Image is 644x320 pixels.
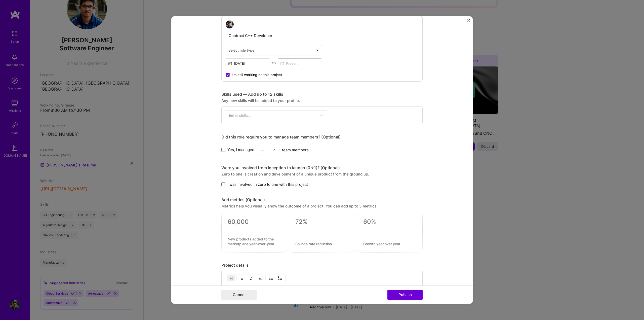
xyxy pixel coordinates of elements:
[221,263,423,268] div: Project details
[229,113,251,118] div: Enter skills...
[258,276,262,280] img: Underline
[278,276,282,280] img: OL
[467,19,470,24] button: Close
[221,92,423,97] div: Skills used — Add up to 12 skills
[249,276,253,280] img: Italic
[229,276,233,280] img: Heading
[221,98,423,103] div: Any new skills will be added to your profile.
[221,165,423,170] div: Were you involved from inception to launch (0 -> 1)? (Optional)
[226,58,270,68] input: Date
[387,290,423,300] button: Publish
[316,49,319,52] img: drop icon
[221,197,423,202] div: Add metrics (Optional)
[221,203,423,209] div: Metrics help you visually show the outcome of a project. You can add up to 3 metrics.
[261,147,264,153] div: —
[226,30,322,41] input: Role Name
[221,171,423,177] div: Zero to one is creation and development of a unique product from the ground up.
[272,60,276,65] div: to
[227,182,308,187] span: I was involved in zero to one with this project
[240,276,244,280] img: Bold
[232,72,282,77] span: I’m still working on this project
[221,290,257,300] button: Cancel
[269,276,273,280] img: UL
[272,148,275,151] img: drop icon
[221,134,423,140] div: Did this role require you to manage team members? (Optional)
[227,147,254,152] span: Yes, I managed
[228,48,254,53] div: Select role type
[278,58,322,68] input: Present
[221,145,423,155] div: team members.
[265,275,266,281] img: Divider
